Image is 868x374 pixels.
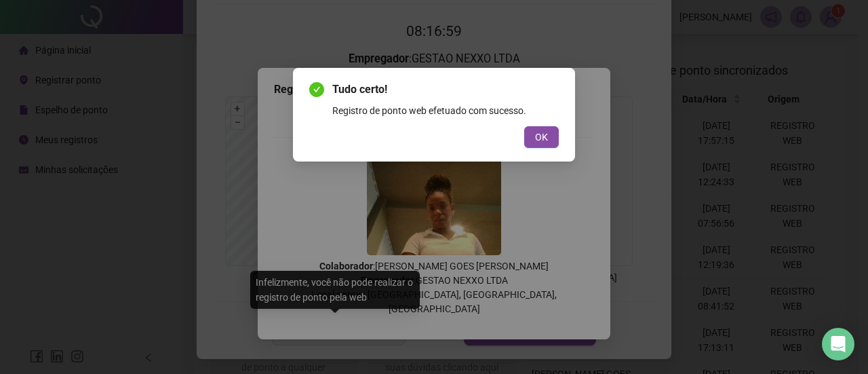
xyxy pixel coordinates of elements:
span: OK [535,130,548,145]
span: Tudo certo! [332,81,559,98]
div: Open Intercom Messenger [822,328,854,360]
div: Registro de ponto web efetuado com sucesso. [332,103,559,118]
button: OK [524,126,559,148]
span: check-circle [309,82,324,97]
